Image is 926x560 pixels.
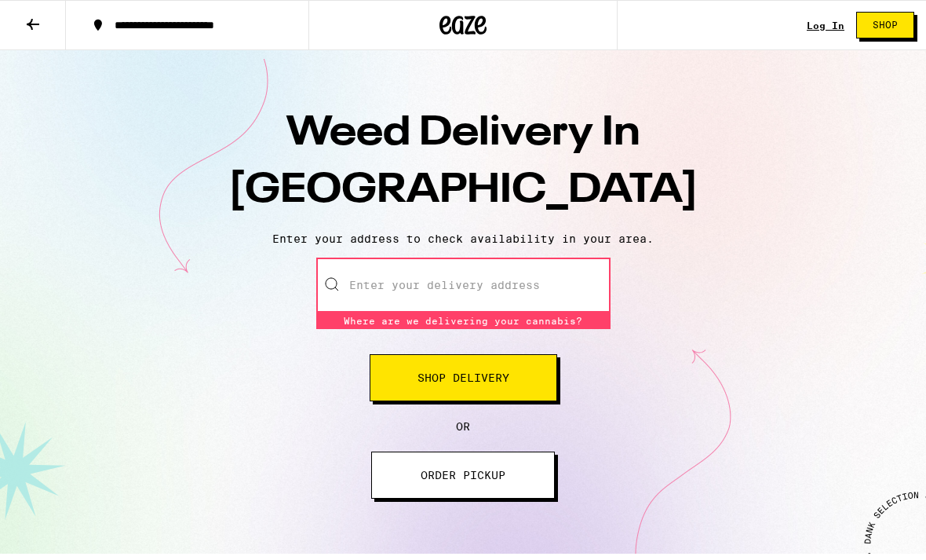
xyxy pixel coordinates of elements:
[417,372,509,383] span: Shop Delivery
[844,12,926,38] a: Shop
[370,354,557,401] button: Shop Delivery
[316,313,611,329] div: Where are we delivering your cannabis?
[873,20,898,30] span: Shop
[371,452,555,499] button: ORDER PICKUP
[807,20,844,31] a: Log In
[856,12,914,38] button: Shop
[316,258,611,313] input: Enter your delivery address
[188,105,738,220] h1: Weed Delivery In
[228,170,698,211] span: [GEOGRAPHIC_DATA]
[16,232,910,245] p: Enter your address to check availability in your area.
[421,470,505,481] span: ORDER PICKUP
[456,420,470,433] span: OR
